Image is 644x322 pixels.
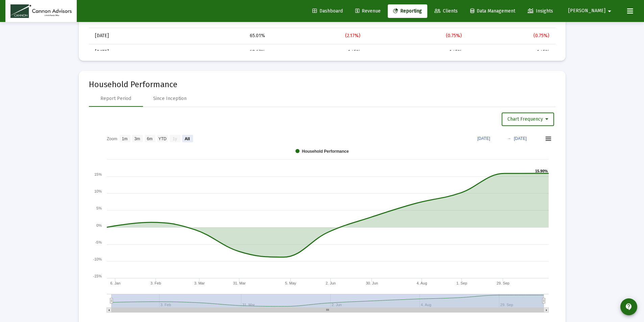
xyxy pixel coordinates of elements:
[496,281,509,285] text: 29. Sep
[163,32,265,39] div: 65.01%
[605,4,614,18] mat-icon: arrow_drop_down
[185,136,190,141] text: All
[456,281,467,285] text: 1. Sep
[434,8,458,14] span: Clients
[275,49,360,55] div: 1.45%
[507,136,511,141] text: →
[416,281,427,285] text: 4. Aug
[89,81,555,88] mat-card-title: Household Performance
[312,8,343,14] span: Dashboard
[471,49,549,55] div: 1.45%
[471,32,549,39] div: (0.75%)
[522,4,558,18] a: Insights
[150,281,161,285] text: 3. Feb
[134,136,140,141] text: 3m
[514,136,527,141] text: [DATE]
[95,240,102,244] text: -5%
[194,281,205,285] text: 3. Mar
[100,95,131,102] div: Report Period
[163,49,265,55] div: 68.67%
[429,4,463,18] a: Clients
[507,116,548,122] span: Chart Frequency
[465,4,521,18] a: Data Management
[158,136,166,141] text: YTD
[275,32,360,39] div: (2.17%)
[233,281,246,285] text: 31. Mar
[388,4,427,18] a: Reporting
[285,281,296,285] text: 5. May
[535,169,548,173] text: 15.90%
[470,8,515,14] span: Data Management
[355,8,381,14] span: Revenue
[110,281,120,285] text: 6. Jan
[302,149,349,154] text: Household Performance
[96,223,102,227] text: 0%
[393,8,422,14] span: Reporting
[370,32,462,39] div: (0.75%)
[122,136,127,141] text: 1m
[560,4,622,18] button: [PERSON_NAME]
[350,4,386,18] a: Revenue
[477,136,490,141] text: [DATE]
[94,189,101,193] text: 10%
[93,274,102,278] text: -15%
[528,8,553,14] span: Insights
[89,28,158,44] td: [DATE]
[370,49,462,55] div: 1.45%
[96,206,102,210] text: 5%
[147,136,152,141] text: 6m
[568,8,605,14] span: [PERSON_NAME]
[94,172,101,176] text: 15%
[307,4,348,18] a: Dashboard
[10,4,72,18] img: Dashboard
[366,281,378,285] text: 30. Jun
[502,113,554,126] button: Chart Frequency
[153,95,187,102] div: Since Inception
[89,44,158,60] td: [DATE]
[93,257,102,261] text: -10%
[326,281,336,285] text: 2. Jun
[172,136,177,141] text: 1y
[625,303,633,311] mat-icon: contact_support
[107,136,117,141] text: Zoom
